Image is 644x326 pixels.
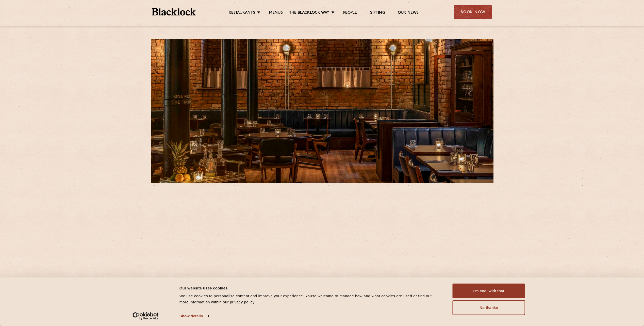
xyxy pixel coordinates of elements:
div: Our website uses cookies [179,285,441,291]
img: BL_Textured_Logo-footer-cropped.svg [152,8,196,15]
a: People [343,10,357,16]
a: Menus [269,10,283,16]
div: We use cookies to personalise content and improve your experience. You're welcome to manage how a... [179,293,441,305]
a: Our News [398,10,419,16]
button: I'm cool with that [453,284,525,298]
div: Book Now [454,5,492,19]
button: No thanks [453,300,525,315]
a: Restaurants [229,10,255,16]
a: Gifting [370,10,385,16]
a: The Blacklock Way [289,10,329,16]
a: Show details [179,312,209,320]
a: Usercentrics Cookiebot - opens in a new window [123,312,168,320]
